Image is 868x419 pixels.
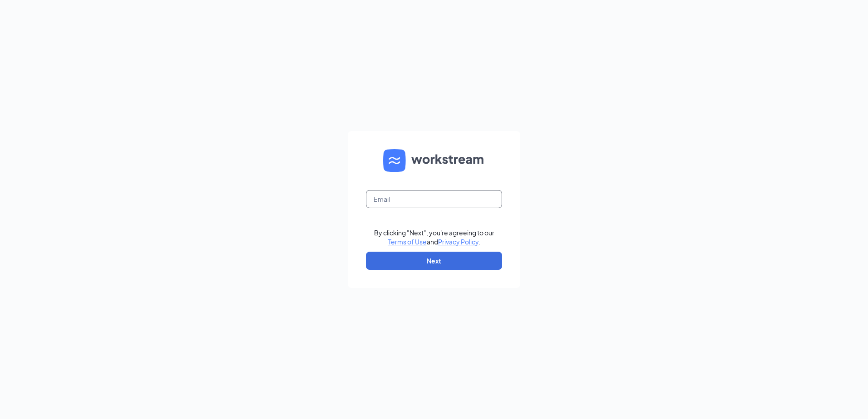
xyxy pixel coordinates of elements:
[388,238,427,246] a: Terms of Use
[366,190,502,208] input: Email
[374,228,494,246] div: By clicking "Next", you're agreeing to our and .
[366,252,502,270] button: Next
[438,238,478,246] a: Privacy Policy
[383,149,485,172] img: WS logo and Workstream text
